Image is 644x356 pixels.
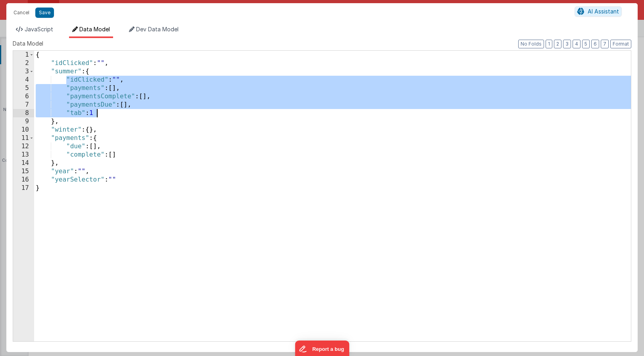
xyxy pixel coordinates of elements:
button: 7 [601,40,609,48]
span: Data Model [79,26,110,33]
div: 8 [13,109,34,117]
div: 11 [13,134,34,142]
button: 6 [591,40,599,48]
div: 9 [13,117,34,126]
button: Save [35,8,54,18]
div: 6 [13,92,34,101]
div: 13 [13,151,34,159]
div: 15 [13,167,34,176]
span: Dev Data Model [136,26,179,33]
div: 1 [13,51,34,59]
div: 2 [13,59,34,67]
button: Cancel [10,7,33,18]
button: AI Assistant [575,6,622,17]
div: 4 [13,76,34,84]
div: 12 [13,142,34,151]
button: 3 [563,40,571,48]
span: JavaScript [25,26,53,33]
button: 2 [554,40,561,48]
div: 3 [13,67,34,76]
button: Format [610,40,631,48]
div: 16 [13,176,34,184]
div: 7 [13,101,34,109]
button: 4 [573,40,581,48]
div: 17 [13,184,34,192]
button: No Folds [518,40,544,48]
div: 14 [13,159,34,167]
div: 5 [13,84,34,92]
span: Data Model [13,40,43,48]
span: AI Assistant [588,8,619,15]
button: 1 [546,40,552,48]
div: 10 [13,126,34,134]
button: 5 [582,40,590,48]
